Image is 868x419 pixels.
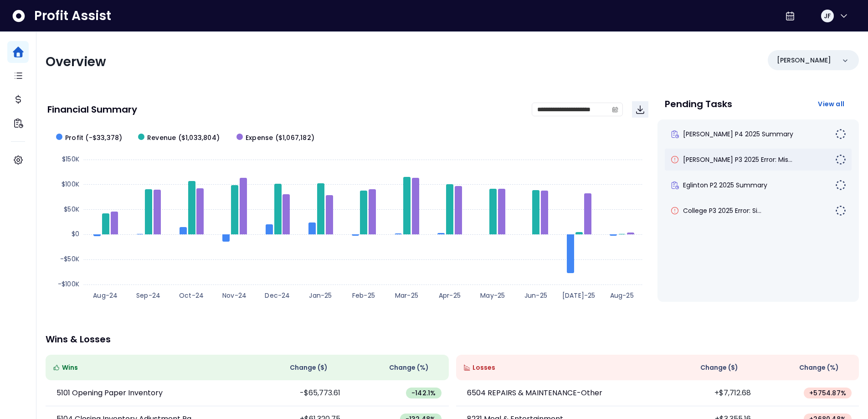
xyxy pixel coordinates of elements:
[179,291,204,300] text: Oct-24
[352,291,375,300] text: Feb-25
[46,53,106,71] span: Overview
[524,291,547,300] text: Jun-25
[835,154,846,165] img: Not yet Started
[835,205,846,216] img: Not yet Started
[93,291,118,300] text: Aug-24
[632,101,648,118] button: Download
[290,363,328,372] span: Change ( $ )
[222,291,247,300] text: Nov-24
[480,291,505,300] text: May-25
[246,133,314,143] span: Expense ($1,067,182)
[612,106,618,113] svg: calendar
[389,363,429,372] span: Change (%)
[62,155,79,164] text: $150K
[46,335,859,344] p: Wins & Losses
[58,279,79,289] text: -$100K
[835,180,846,191] img: Not yet Started
[467,388,602,398] p: 6504 REPAIRS & MAINTENANCE-Other
[657,380,758,406] td: +$7,712.68
[809,388,846,398] span: + 5754.87 %
[777,56,831,65] p: [PERSON_NAME]
[799,363,839,372] span: Change (%)
[835,129,846,140] img: Not yet Started
[136,291,160,300] text: Sep-24
[683,181,767,190] span: Eglinton P2 2025 Summary
[610,291,634,300] text: Aug-25
[147,133,220,143] span: Revenue ($1,033,804)
[683,155,792,164] span: [PERSON_NAME] P3 2025 Error: Mis...
[65,133,122,143] span: Profit (-$33,378)
[683,206,761,215] span: College P3 2025 Error: Si...
[56,388,163,398] p: 5101 Opening Paper Inventory
[247,380,348,406] td: -$65,773.61
[62,180,79,189] text: $100K
[395,291,418,300] text: Mar-25
[72,229,79,238] text: $0
[265,291,290,300] text: Dec-24
[439,291,461,300] text: Apr-25
[665,99,732,109] p: Pending Tasks
[309,291,332,300] text: Jan-25
[47,105,137,114] p: Financial Summary
[34,8,111,24] span: Profit Assist
[700,363,738,372] span: Change ( $ )
[411,388,436,398] span: -142.1 %
[62,363,78,372] span: Wins
[818,99,844,109] span: View all
[562,291,596,300] text: [DATE]-25
[60,254,79,264] text: -$50K
[64,205,79,214] text: $50K
[683,129,793,139] span: [PERSON_NAME] P4 2025 Summary
[473,363,495,372] span: Losses
[811,96,852,112] button: View all
[824,11,831,21] span: JF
